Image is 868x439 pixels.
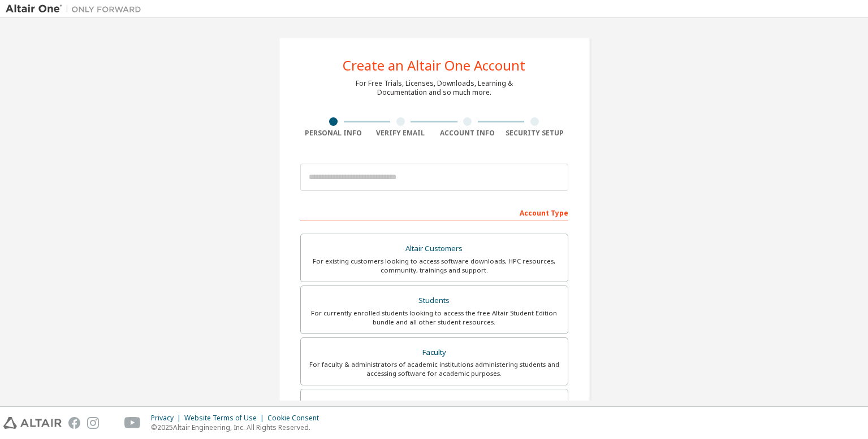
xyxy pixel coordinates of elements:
div: For existing customers looking to access software downloads, HPC resources, community, trainings ... [308,257,561,275]
div: Students [308,293,561,309]
div: For Free Trials, Licenses, Downloads, Learning & Documentation and so much more. [356,79,513,97]
img: altair_logo.svg [3,417,62,429]
div: Privacy [151,414,184,423]
div: For faculty & administrators of academic institutions administering students and accessing softwa... [308,360,561,378]
div: Website Terms of Use [184,414,267,423]
p: © 2025 Altair Engineering, Inc. All Rights Reserved. [151,423,326,432]
div: Create an Altair One Account [343,59,525,72]
div: Personal Info [300,129,368,138]
img: youtube.svg [124,417,141,429]
div: Cookie Consent [267,414,326,423]
img: facebook.svg [68,417,80,429]
div: Faculty [308,345,561,361]
div: Account Type [300,203,568,221]
img: instagram.svg [87,417,99,429]
div: Account Info [434,129,502,138]
img: Altair One [6,3,147,15]
div: Security Setup [501,129,568,138]
div: Verify Email [367,129,434,138]
div: Everyone else [308,396,561,412]
div: For currently enrolled students looking to access the free Altair Student Edition bundle and all ... [308,309,561,327]
div: Altair Customers [308,241,561,257]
